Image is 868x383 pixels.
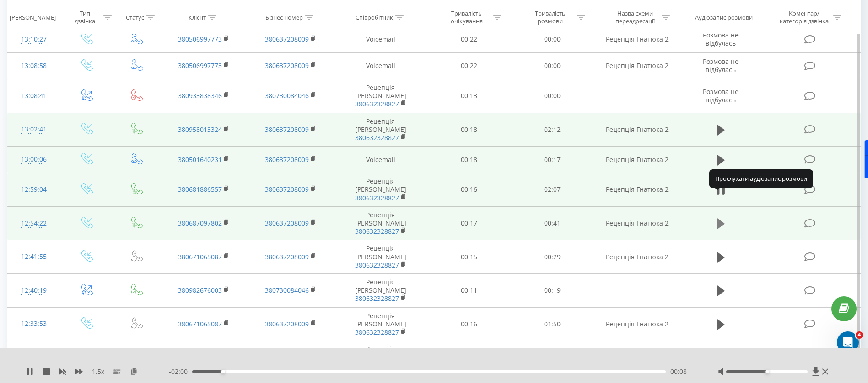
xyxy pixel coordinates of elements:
[355,194,399,202] a: 380632328827
[265,219,309,227] a: 380637208009
[594,206,680,240] td: Рецепція Гнатюка 2
[334,273,427,307] td: Рецепція [PERSON_NAME]
[16,57,51,75] div: 13:08:58
[355,328,399,336] a: 380632328827
[856,331,863,339] span: 4
[16,121,51,138] div: 13:02:41
[178,35,222,43] a: 380506997773
[334,147,427,173] td: Voicemail
[837,331,859,353] iframe: Intercom live chat
[265,91,309,100] a: 380730084046
[511,307,594,341] td: 01:50
[334,173,427,207] td: Рецепція [PERSON_NAME]
[511,341,594,375] td: 00:19
[265,61,309,70] a: 380637208009
[178,185,222,194] a: 380681886557
[16,282,51,299] div: 12:40:19
[16,181,51,199] div: 12:59:04
[334,206,427,240] td: Рецепція [PERSON_NAME]
[178,125,222,134] a: 380958013324
[703,87,739,104] span: Розмова не відбулась
[16,215,51,232] div: 12:54:22
[265,35,309,43] a: 380637208009
[265,155,309,164] a: 380637208009
[511,273,594,307] td: 00:19
[427,147,511,173] td: 00:18
[16,87,51,105] div: 13:08:41
[334,307,427,341] td: Рецепція [PERSON_NAME]
[10,13,56,21] div: [PERSON_NAME]
[265,286,309,294] a: 380730084046
[355,100,399,108] a: 380632328827
[334,79,427,113] td: Рецепція [PERSON_NAME]
[511,147,594,173] td: 00:17
[670,367,687,376] span: 00:08
[427,273,511,307] td: 00:11
[526,10,575,25] div: Тривалість розмови
[265,185,309,194] a: 380637208009
[16,248,51,266] div: 12:41:55
[594,113,680,147] td: Рецепція Гнатюка 2
[178,286,222,294] a: 380982676003
[178,91,222,100] a: 380933838346
[427,26,511,52] td: 00:22
[610,10,659,25] div: Назва схеми переадресації
[355,133,399,142] a: 380632328827
[703,57,739,74] span: Розмова не відбулась
[189,13,206,21] div: Клієнт
[511,79,594,113] td: 00:00
[427,173,511,207] td: 00:16
[511,113,594,147] td: 02:12
[355,227,399,236] a: 380632328827
[427,206,511,240] td: 00:17
[126,13,144,21] div: Статус
[511,173,594,207] td: 02:07
[356,13,393,21] div: Співробітник
[511,206,594,240] td: 00:41
[442,10,491,25] div: Тривалість очікування
[16,151,51,168] div: 13:00:06
[427,240,511,274] td: 00:15
[178,219,222,227] a: 380687097802
[69,10,101,25] div: Тип дзвінка
[334,26,427,52] td: Voicemail
[709,169,813,188] div: Прослухати аудіозапис розмови
[511,240,594,274] td: 00:29
[594,26,680,52] td: Рецепція Гнатюка 2
[355,294,399,303] a: 380632328827
[178,320,222,328] a: 380671065087
[334,240,427,274] td: Рецепція [PERSON_NAME]
[265,320,309,328] a: 380637208009
[427,307,511,341] td: 00:16
[265,252,309,261] a: 380637208009
[594,240,680,274] td: Рецепція Гнатюка 2
[765,370,769,373] div: Accessibility label
[16,315,51,333] div: 12:33:53
[695,13,753,21] div: Аудіозапис розмови
[334,52,427,79] td: Voicemail
[594,52,680,79] td: Рецепція Гнатюка 2
[703,31,739,47] span: Розмова не відбулась
[178,61,222,70] a: 380506997773
[511,26,594,52] td: 00:00
[594,173,680,207] td: Рецепція Гнатюка 2
[334,341,427,375] td: Рецепція [PERSON_NAME]
[594,147,680,173] td: Рецепція Гнатюка 2
[16,31,51,48] div: 13:10:27
[178,252,222,261] a: 380671065087
[427,341,511,375] td: 00:08
[594,307,680,341] td: Рецепція Гнатюка 2
[178,155,222,164] a: 380501640231
[221,370,225,373] div: Accessibility label
[427,113,511,147] td: 00:18
[777,10,831,25] div: Коментар/категорія дзвінка
[334,113,427,147] td: Рецепція [PERSON_NAME]
[265,125,309,134] a: 380637208009
[511,52,594,79] td: 00:00
[265,13,303,21] div: Бізнес номер
[92,367,104,376] span: 1.5 x
[169,367,192,376] span: - 02:00
[427,79,511,113] td: 00:13
[427,52,511,79] td: 00:22
[355,261,399,269] a: 380632328827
